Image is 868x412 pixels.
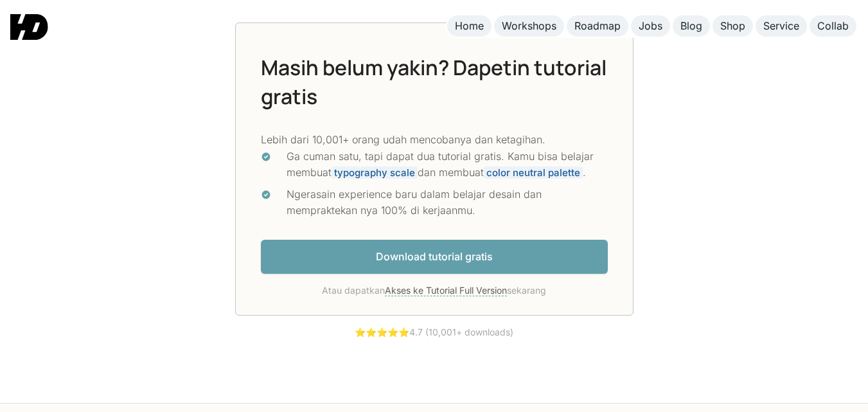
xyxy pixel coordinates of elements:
div: Atau dapatkan sekarang [261,284,608,298]
div: Home [455,19,484,33]
div: Shop [720,19,745,33]
a: Roadmap [567,15,628,37]
h2: Masih belum yakin? Dapetin tutorial gratis [261,53,608,111]
a: Service [756,15,807,37]
div: Blog [680,19,702,33]
a: Akses ke Tutorial Full Version [385,285,507,296]
a: Download tutorial gratis [261,240,608,274]
div: Workshops [502,19,556,33]
a: Blog [673,15,710,37]
a: Collab [810,15,856,37]
span: typography scale [332,166,418,179]
a: Shop [713,15,753,37]
div: Ga cuman satu, tapi dapat dua tutorial gratis. Kamu bisa belajar membuat dan membuat . [287,148,608,181]
div: 4.7 (10,001+ downloads) [355,326,513,339]
a: ⭐️⭐️⭐️⭐️⭐️ [355,327,409,337]
div: Service [763,19,799,33]
a: Jobs [631,15,670,37]
div: Roadmap [574,19,621,33]
div: Ngerasain experience baru dalam belajar desain dan mempraktekan nya 100% di kerjaanmu. [287,186,608,219]
a: Home [447,15,492,37]
div: Jobs [639,19,662,33]
p: Lebih dari 10,001+ orang udah mencobanya dan ketagihan. [261,132,608,148]
div: Collab [817,19,849,33]
span: color neutral palette [484,166,583,179]
a: Workshops [494,15,564,37]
